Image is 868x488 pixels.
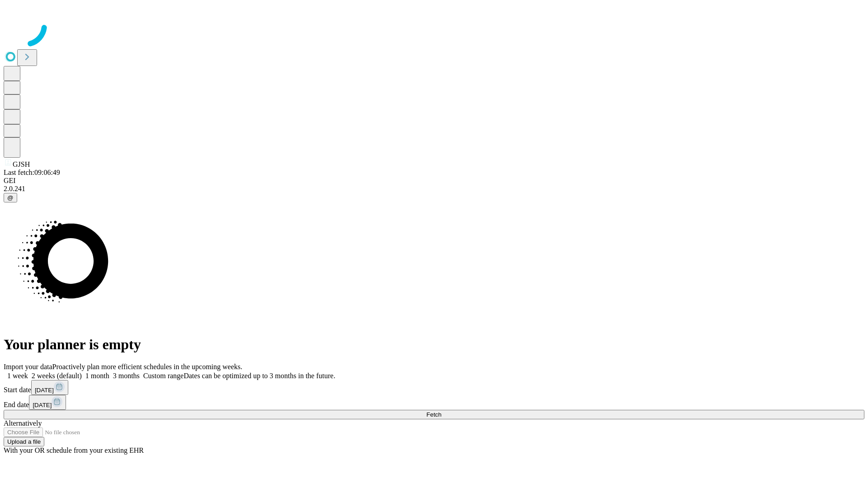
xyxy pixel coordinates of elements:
[31,380,68,395] button: [DATE]
[33,402,52,408] span: [DATE]
[35,387,54,394] span: [DATE]
[7,194,14,201] span: @
[32,372,82,380] span: 2 weeks (default)
[113,372,140,380] span: 3 months
[4,437,44,446] button: Upload a file
[85,372,109,380] span: 1 month
[143,372,184,380] span: Custom range
[426,411,441,418] span: Fetch
[4,336,864,353] h1: Your planner is empty
[4,446,144,454] span: With your OR schedule from your existing EHR
[4,395,864,410] div: End date
[29,395,66,410] button: [DATE]
[52,363,242,371] span: Proactively plan more efficient schedules in the upcoming weeks.
[7,372,28,380] span: 1 week
[4,419,42,427] span: Alternatively
[4,363,52,371] span: Import your data
[4,410,864,419] button: Fetch
[4,177,864,185] div: GEI
[13,160,30,168] span: GJSH
[184,372,335,380] span: Dates can be optimized up to 3 months in the future.
[4,185,864,193] div: 2.0.241
[4,380,864,395] div: Start date
[4,169,60,176] span: Last fetch: 09:06:49
[4,193,17,202] button: @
